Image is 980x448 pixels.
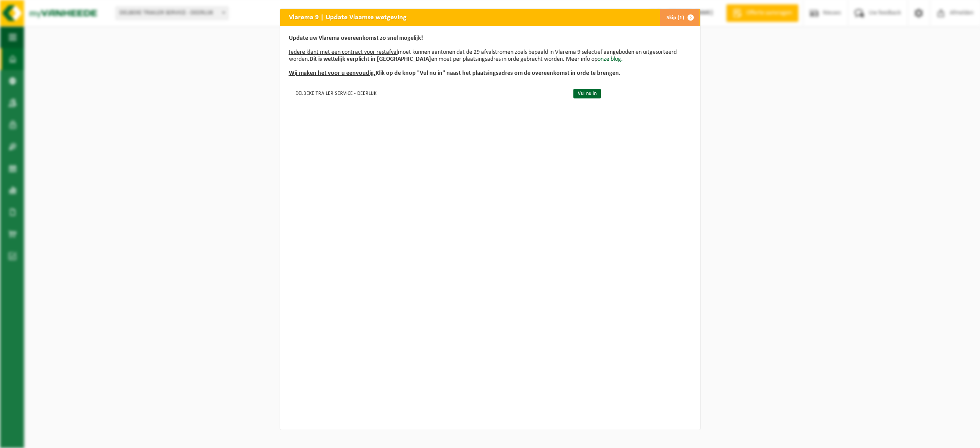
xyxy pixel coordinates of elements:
b: Update uw Vlarema overeenkomst zo snel mogelijk! [289,35,423,42]
button: Skip (1) [660,9,699,26]
b: Klik op de knop "Vul nu in" naast het plaatsingsadres om de overeenkomst in orde te brengen. [289,70,621,77]
b: Dit is wettelijk verplicht in [GEOGRAPHIC_DATA] [309,56,431,63]
p: moet kunnen aantonen dat de 29 afvalstromen zoals bepaald in Vlarema 9 selectief aangeboden en ui... [289,35,692,77]
a: Vul nu in [573,89,601,98]
u: Wij maken het voor u eenvoudig. [289,70,376,77]
u: Iedere klant met een contract voor restafval [289,49,398,56]
a: onze blog. [597,56,623,63]
td: DELBEKE TRAILER SERVICE - DEERLIJK [289,86,566,100]
h2: Vlarema 9 | Update Vlaamse wetgeving [280,9,415,25]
